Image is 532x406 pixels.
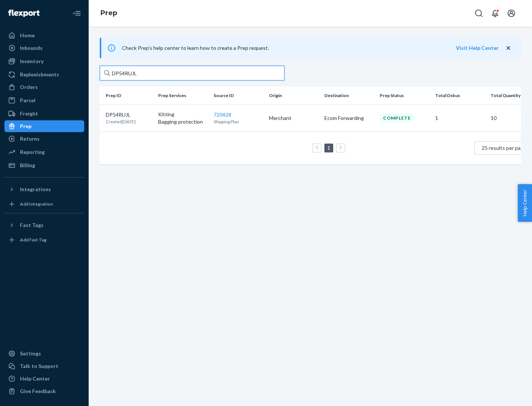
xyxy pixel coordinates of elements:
[20,201,53,207] div: Add Integration
[482,145,526,151] span: 25 results per page
[8,10,40,17] img: Flexport logo
[321,87,377,104] th: Destination
[326,145,332,151] a: Page 1 is your current page
[20,58,44,65] div: Inventory
[20,362,58,370] div: Talk to Support
[4,219,84,231] button: Fast Tags
[518,184,532,222] button: Help Center
[158,111,208,118] p: Kitting
[20,135,40,142] div: Returns
[20,388,56,395] div: Give Feedback
[20,123,31,130] div: Prep
[504,6,519,21] button: Open account menu
[95,3,123,24] ol: breadcrumbs
[435,114,485,122] p: 1
[432,87,488,104] th: Total Dskus
[505,44,512,52] button: close
[20,44,42,52] div: Inbounds
[106,118,136,125] p: Created [DATE]
[20,97,35,104] div: Parcel
[4,120,84,132] a: Prep
[4,69,84,80] a: Replenishments
[4,159,84,171] a: Billing
[377,87,432,104] th: Prep Status
[4,373,84,385] a: Help Center
[4,108,84,120] a: Freight
[20,148,45,156] div: Reporting
[4,30,84,41] a: Home
[100,66,284,80] input: Search prep jobs
[20,186,51,193] div: Integrations
[20,350,41,357] div: Settings
[4,55,84,67] a: Inventory
[488,6,502,21] button: Open notifications
[100,87,155,104] th: Prep ID
[155,87,211,104] th: Prep Services
[4,183,84,195] button: Integrations
[456,44,499,52] button: Visit Help Center
[20,83,38,91] div: Orders
[4,42,84,54] a: Inbounds
[20,71,59,78] div: Replenishments
[100,9,117,17] a: Prep
[211,87,266,104] th: Source ID
[20,221,44,229] div: Fast Tags
[4,146,84,158] a: Reporting
[4,81,84,93] a: Orders
[214,118,263,125] p: Shipping Plan
[20,162,35,169] div: Billing
[4,360,84,372] a: Talk to Support
[4,348,84,359] a: Settings
[214,111,231,118] a: 720428
[266,87,321,104] th: Origin
[158,118,208,125] p: Bagging protection
[106,111,136,118] p: DP54RUJL
[20,110,38,117] div: Freight
[269,114,318,122] p: Merchant
[69,6,84,21] button: Close Navigation
[4,385,84,397] button: Give Feedback
[122,45,269,51] span: Check Prep's help center to learn how to create a Prep request.
[4,198,84,210] a: Add Integration
[20,375,50,382] div: Help Center
[471,6,486,21] button: Open Search Box
[380,113,414,123] div: Complete
[20,237,47,243] div: Add Fast Tag
[4,234,84,246] a: Add Fast Tag
[20,32,35,39] div: Home
[4,94,84,106] a: Parcel
[324,114,374,122] p: Ecom Forwarding
[4,133,84,145] a: Returns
